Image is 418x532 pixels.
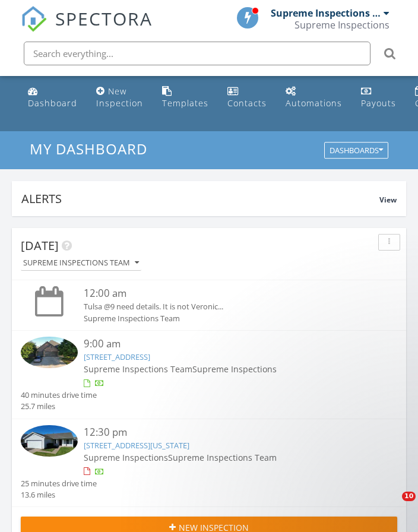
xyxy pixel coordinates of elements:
[330,147,383,155] div: Dashboards
[21,16,153,41] a: SPECTORA
[157,81,213,115] a: Templates
[21,237,59,254] span: [DATE]
[84,337,366,351] div: 9:00 am
[84,425,366,440] div: 12:30 pm
[21,6,47,32] img: The Best Home Inspection Software - Spectora
[168,452,277,463] span: Supreme Inspections Team
[21,389,97,401] div: 40 minutes drive time
[55,6,153,31] span: SPECTORA
[21,425,397,501] a: 12:30 pm [STREET_ADDRESS][US_STATE] Supreme InspectionsSupreme Inspections Team 25 minutes drive ...
[162,97,208,109] div: Templates
[91,81,148,115] a: New Inspection
[271,7,381,19] div: Supreme Inspections Team
[21,337,397,413] a: 9:00 am [STREET_ADDRESS] Supreme Inspections TeamSupreme Inspections 40 minutes drive time 25.7 m...
[21,489,97,501] div: 13.6 miles
[84,452,168,463] span: Supreme Inspections
[84,301,366,312] div: Tulsa @9 need details. It is not Veronic...
[84,363,192,375] span: Supreme Inspections Team
[361,97,396,109] div: Payouts
[84,286,366,301] div: 12:00 am
[96,85,143,109] div: New Inspection
[192,363,277,375] span: Supreme Inspections
[21,401,97,412] div: 25.7 miles
[281,81,347,115] a: Automations (Basic)
[402,492,416,501] span: 10
[23,259,139,267] div: Supreme Inspections Team
[21,191,379,207] div: Alerts
[84,440,189,451] a: [STREET_ADDRESS][US_STATE]
[84,351,150,362] a: [STREET_ADDRESS]
[84,313,366,324] div: Supreme Inspections Team
[294,19,389,31] div: Supreme Inspections
[21,337,78,369] img: 9527234%2Fcover_photos%2FhFj0F8L7yTvkV6k8CWvL%2Fsmall.jpg
[21,255,141,271] button: Supreme Inspections Team
[23,81,82,115] a: Dashboard
[286,97,342,109] div: Automations
[223,81,271,115] a: Contacts
[28,97,77,109] div: Dashboard
[21,425,78,457] img: 9574150%2Freports%2F9001de1f-26d2-45eb-8553-b5bfdafeb6d7%2Fcover_photos%2FWeQbGw8QnE909PaPxtZ8%2F...
[30,139,147,159] span: My Dashboard
[324,142,388,159] button: Dashboards
[379,195,397,205] span: View
[227,97,267,109] div: Contacts
[356,81,401,115] a: Payouts
[24,42,370,65] input: Search everything...
[378,492,406,520] iframe: Intercom live chat
[21,478,97,489] div: 25 minutes drive time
